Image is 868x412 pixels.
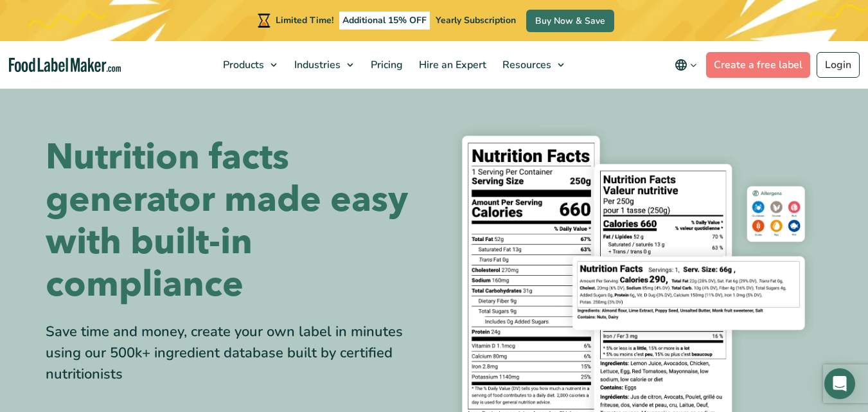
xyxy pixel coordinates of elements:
a: Pricing [363,41,408,89]
span: Hire an Expert [415,58,488,72]
a: Industries [287,41,360,89]
span: Additional 15% OFF [339,12,430,30]
a: Products [215,41,283,89]
div: Save time and money, create your own label in minutes using our 500k+ ingredient database built b... [46,321,425,385]
a: Resources [495,41,571,89]
a: Hire an Expert [411,41,492,89]
span: Industries [290,58,342,72]
span: Limited Time! [276,14,333,26]
span: Resources [499,58,553,72]
h1: Nutrition facts generator made easy with built-in compliance [46,136,425,306]
a: Login [817,52,860,78]
span: Yearly Subscription [436,14,516,26]
span: Pricing [367,58,404,72]
a: Create a free label [706,52,810,78]
span: Products [219,58,265,72]
a: Buy Now & Save [526,10,614,32]
div: Open Intercom Messenger [824,368,855,399]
